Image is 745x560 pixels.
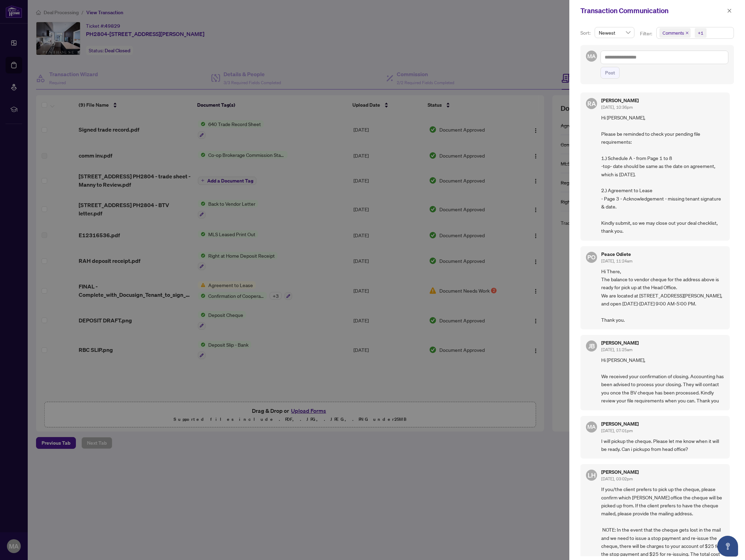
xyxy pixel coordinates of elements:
[685,31,689,35] span: close
[727,8,732,13] span: close
[599,27,630,38] span: Newest
[717,536,738,557] button: Open asap
[601,258,632,264] span: [DATE], 11:24am
[698,29,703,36] div: +1
[659,28,691,38] span: Comments
[601,356,724,405] span: Hi [PERSON_NAME], We received your confirmation of closing. Accounting has been advised to proces...
[601,105,633,110] span: [DATE], 10:36pm
[601,98,639,103] h5: [PERSON_NAME]
[663,29,684,36] span: Comments
[601,470,639,474] h5: [PERSON_NAME]
[588,470,596,480] span: LH
[587,252,595,262] span: PO
[601,347,632,352] span: [DATE], 11:25am
[588,341,595,351] span: JB
[580,29,592,37] p: Sort:
[587,423,596,431] span: MA
[601,252,632,257] h5: Peace Odiete
[587,99,596,108] span: RA
[601,428,633,433] span: [DATE], 07:01pm
[601,437,724,453] span: I will pickup the cheque. Please let me know when it will be ready. Can i pickupo from head office?
[587,52,596,60] span: MA
[601,67,620,79] button: Post
[580,6,725,16] div: Transaction Communication
[640,30,653,37] p: Filter:
[601,114,724,235] span: Hi [PERSON_NAME], Please be reminded to check your pending file requirements: 1.) Schedule A - fr...
[601,476,633,481] span: [DATE], 03:02pm
[601,340,639,345] h5: [PERSON_NAME]
[601,421,639,426] h5: [PERSON_NAME]
[601,267,724,324] span: Hi There, The balance to vendor cheque for the address above is ready for pick up at the Head Off...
